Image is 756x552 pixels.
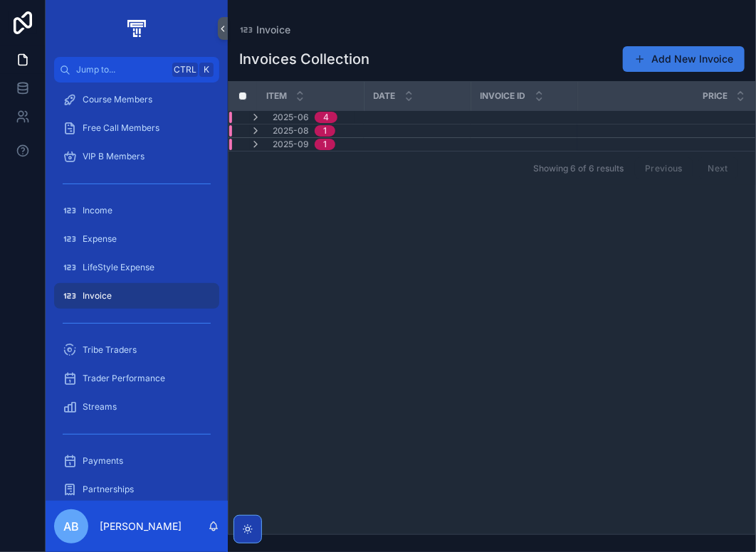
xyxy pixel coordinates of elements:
[266,90,287,102] span: Item
[54,144,219,169] a: VIP B Members
[54,87,219,112] a: Course Members
[54,448,219,474] a: Payments
[83,290,112,302] span: Invoice
[239,49,369,69] h1: Invoices Collection
[323,139,327,150] div: 1
[83,401,117,413] span: Streams
[239,23,290,37] a: Invoice
[54,115,219,141] a: Free Call Members
[83,344,137,356] span: Tribe Traders
[83,484,134,495] span: Partnerships
[623,46,745,72] button: Add New Invoice
[46,83,228,501] div: scrollable content
[83,373,165,384] span: Trader Performance
[273,125,309,137] span: 2025-08
[481,90,526,102] span: Invoice ID
[374,90,396,102] span: Date
[83,94,152,105] span: Course Members
[54,477,219,502] a: Partnerships
[54,255,219,280] a: LifeStyle Expense
[533,163,624,174] span: Showing 6 of 6 results
[323,125,327,137] div: 1
[54,337,219,363] a: Tribe Traders
[63,518,79,535] span: AB
[54,283,219,309] a: Invoice
[256,23,290,37] span: Invoice
[323,112,329,123] div: 4
[273,139,309,150] span: 2025-09
[54,394,219,420] a: Streams
[703,90,728,102] span: Price
[76,64,167,75] span: Jump to...
[54,57,219,83] button: Jump to...CtrlK
[83,455,123,467] span: Payments
[83,205,112,216] span: Income
[54,226,219,252] a: Expense
[273,112,309,123] span: 2025-06
[201,64,212,75] span: K
[83,151,145,162] span: VIP B Members
[54,198,219,223] a: Income
[172,63,198,77] span: Ctrl
[54,366,219,391] a: Trader Performance
[100,519,182,534] p: [PERSON_NAME]
[83,233,117,245] span: Expense
[83,122,159,134] span: Free Call Members
[125,17,148,40] img: App logo
[83,262,154,273] span: LifeStyle Expense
